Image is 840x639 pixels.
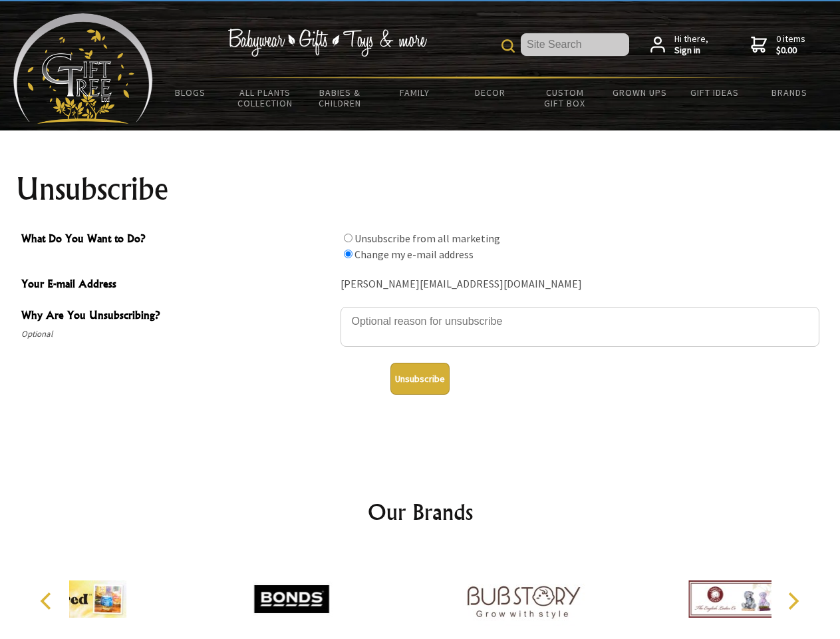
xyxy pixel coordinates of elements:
a: Hi there,Sign in [650,33,708,57]
div: [PERSON_NAME][EMAIL_ADDRESS][DOMAIN_NAME] [341,274,819,295]
h1: Unsubscribe [16,173,825,205]
span: Hi there, [674,33,708,57]
img: Babyware - Gifts - Toys and more... [13,13,153,124]
a: Brands [752,79,827,106]
span: Your E-mail Address [21,276,334,295]
img: Babywear - Gifts - Toys & more [227,29,427,57]
a: 0 items$0.00 [751,33,805,57]
a: Babies & Children [303,79,378,117]
textarea: Why Are You Unsubscribing? [341,307,819,347]
img: product search [501,39,515,53]
input: What Do You Want to Do? [344,250,352,258]
span: Optional [21,326,334,342]
strong: $0.00 [776,45,805,57]
span: 0 items [776,33,805,57]
a: Gift Ideas [677,79,752,106]
label: Change my e-mail address [354,248,474,261]
a: BLOGS [153,79,228,106]
a: Custom Gift Box [527,79,603,117]
button: Next [778,586,807,616]
input: What Do You Want to Do? [344,234,352,242]
span: What Do You Want to Do? [21,230,334,250]
a: Grown Ups [602,79,677,106]
h2: Our Brands [27,496,814,528]
input: Site Search [521,33,629,56]
a: Decor [452,79,527,106]
label: Unsubscribe from all marketing [354,232,500,245]
a: All Plants Collection [228,79,303,117]
a: Family [378,79,453,106]
strong: Sign in [674,45,708,57]
button: Unsubscribe [390,363,450,395]
button: Previous [33,586,63,616]
span: Why Are You Unsubscribing? [21,307,334,326]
